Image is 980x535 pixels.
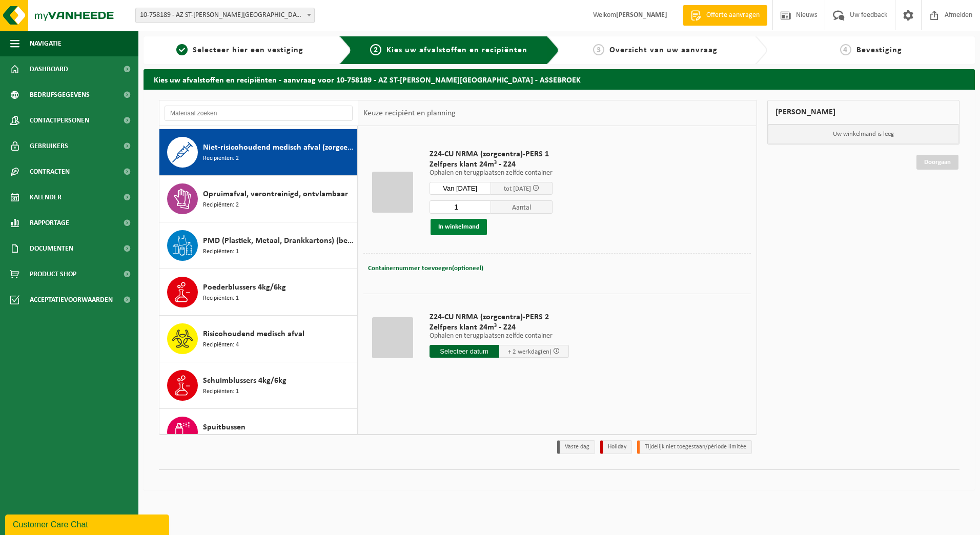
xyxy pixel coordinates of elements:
[203,247,239,257] span: Recipiënten: 1
[367,261,484,276] button: Containernummer toevoegen(optioneel)
[616,11,667,19] strong: [PERSON_NAME]
[159,362,358,409] button: Schuimblussers 4kg/6kg Recipiënten: 1
[637,440,752,454] li: Tijdelijk niet toegestaan/période limitée
[159,176,358,222] button: Opruimafval, verontreinigd, ontvlambaar Recipiënten: 2
[30,108,89,133] span: Contactpersonen
[203,141,355,154] span: Niet-risicohoudend medisch afval (zorgcentra)
[165,106,353,121] input: Materiaal zoeken
[203,188,348,200] span: Opruimafval, verontreinigd, ontvlambaar
[600,440,632,454] li: Holiday
[193,46,303,54] span: Selecteer hier een vestiging
[431,219,487,235] button: In winkelmand
[203,200,239,210] span: Recipiënten: 2
[149,44,331,56] a: 1Selecteer hier een vestiging
[430,345,499,358] input: Selecteer datum
[203,387,239,397] span: Recipiënten: 1
[203,421,246,434] span: Spuitbussen
[386,46,527,54] span: Kies uw afvalstoffen en recipiënten
[30,287,113,313] span: Acceptatievoorwaarden
[30,210,69,236] span: Rapportage
[203,235,355,247] span: PMD (Plastiek, Metaal, Drankkartons) (bedrijven)
[840,44,851,55] span: 4
[557,440,595,454] li: Vaste dag
[203,434,239,443] span: Recipiënten: 2
[30,82,90,108] span: Bedrijfsgegevens
[504,186,531,192] span: tot [DATE]
[203,328,304,340] span: Risicohoudend medisch afval
[916,155,958,170] a: Doorgaan
[159,409,358,456] button: Spuitbussen Recipiënten: 2
[430,333,569,340] p: Ophalen en terugplaatsen zelfde container
[358,100,461,126] div: Keuze recipiënt en planning
[430,322,569,333] span: Zelfpers klant 24m³ - Z24
[609,46,718,54] span: Overzicht van uw aanvraag
[430,149,553,159] span: Z24-CU NRMA (zorgcentra)-PERS 1
[203,340,239,350] span: Recipiënten: 4
[203,154,239,163] span: Recipiënten: 2
[144,69,975,89] h2: Kies uw afvalstoffen en recipiënten - aanvraag voor 10-758189 - AZ ST-[PERSON_NAME][GEOGRAPHIC_DA...
[767,100,960,125] div: [PERSON_NAME]
[203,294,239,303] span: Recipiënten: 1
[856,46,902,54] span: Bevestiging
[368,265,483,272] span: Containernummer toevoegen(optioneel)
[30,236,73,261] span: Documenten
[30,56,68,82] span: Dashboard
[491,200,553,214] span: Aantal
[203,281,286,294] span: Poederblussers 4kg/6kg
[176,44,188,55] span: 1
[203,375,287,387] span: Schuimblussers 4kg/6kg
[159,222,358,269] button: PMD (Plastiek, Metaal, Drankkartons) (bedrijven) Recipiënten: 1
[30,31,62,56] span: Navigatie
[430,159,553,170] span: Zelfpers klant 24m³ - Z24
[30,184,62,210] span: Kalender
[135,8,315,23] span: 10-758189 - AZ ST-LUCAS BRUGGE - ASSEBROEK
[159,316,358,362] button: Risicohoudend medisch afval Recipiënten: 4
[430,182,491,195] input: Selecteer datum
[136,8,314,23] span: 10-758189 - AZ ST-LUCAS BRUGGE - ASSEBROEK
[768,125,959,144] p: Uw winkelmand is leeg
[593,44,604,55] span: 3
[30,159,70,184] span: Contracten
[159,269,358,316] button: Poederblussers 4kg/6kg Recipiënten: 1
[30,133,68,159] span: Gebruikers
[704,10,762,20] span: Offerte aanvragen
[370,44,381,55] span: 2
[430,312,569,322] span: Z24-CU NRMA (zorgcentra)-PERS 2
[430,170,553,177] p: Ophalen en terugplaatsen zelfde container
[683,5,767,26] a: Offerte aanvragen
[159,129,358,176] button: Niet-risicohoudend medisch afval (zorgcentra) Recipiënten: 2
[508,348,552,355] span: + 2 werkdag(en)
[5,512,171,535] iframe: chat widget
[30,261,76,287] span: Product Shop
